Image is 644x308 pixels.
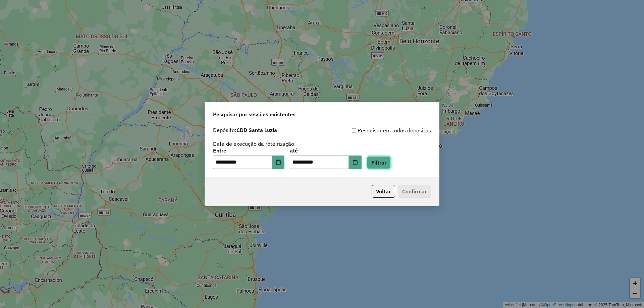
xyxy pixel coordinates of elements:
button: Filtrar [367,156,391,169]
label: até [290,146,361,155]
button: Choose Date [272,156,285,169]
div: Pesquisar em todos depósitos [322,126,431,134]
span: Pesquisar por sessões existentes [213,110,296,118]
button: Choose Date [349,156,362,169]
label: Entre [213,146,284,155]
label: Depósito: [213,126,277,134]
label: Data de execução da roteirização: [213,140,296,148]
button: Voltar [372,185,395,198]
strong: CDD Santa Luzia [236,127,277,133]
